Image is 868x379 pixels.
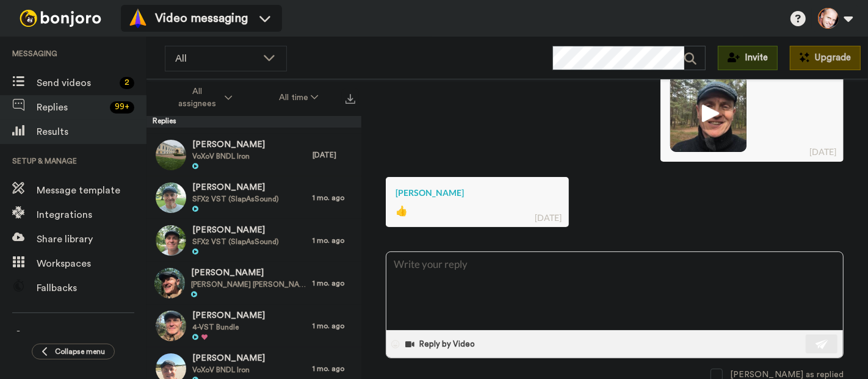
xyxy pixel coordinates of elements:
[128,9,148,28] img: vm-color.svg
[192,139,265,151] span: [PERSON_NAME]
[156,182,186,213] img: cf0f01b1-4d6d-4a1b-bcf8-d095145da5e2-thumb.jpg
[146,262,361,305] a: [PERSON_NAME][PERSON_NAME] [PERSON_NAME] [DEMOGRAPHIC_DATA] VST1 mo. ago
[155,10,248,27] span: Video messaging
[149,81,256,115] button: All assignees
[192,237,279,247] span: SFX2 VST (SlapAsSound)
[192,310,265,322] span: [PERSON_NAME]
[146,116,361,128] div: Replies
[192,182,279,194] span: [PERSON_NAME]
[192,194,279,204] span: SFX2 VST (SlapAsSound)
[37,208,146,222] span: Integrations
[192,353,265,365] span: [PERSON_NAME]
[405,335,479,353] button: Reply by Video
[37,256,146,271] span: Workspaces
[37,100,105,115] span: Replies
[37,330,146,345] span: Settings
[192,151,265,161] span: VoXoV BNDL Iron
[55,347,105,356] span: Collapse menu
[192,365,265,375] span: VoXoV BNDL Iron
[313,193,355,203] div: 1 mo. ago
[146,134,361,176] a: [PERSON_NAME]VoXoV BNDL Iron[DATE]
[342,88,359,107] button: Export all results that match these filters now.
[37,232,146,247] span: Share library
[256,87,342,109] button: All time
[313,321,355,331] div: 1 mo. ago
[120,77,134,89] div: 2
[154,268,185,298] img: 91a64142-2776-4652-a8c6-b046183b6635-thumb.jpg
[809,146,836,158] div: [DATE]
[146,219,361,262] a: [PERSON_NAME]SFX2 VST (SlapAsSound)1 mo. ago
[191,280,306,289] span: [PERSON_NAME] [PERSON_NAME] [DEMOGRAPHIC_DATA] VST
[192,322,265,332] span: 4-VST Bundle
[396,204,559,218] div: 👍
[173,85,222,110] span: All assignees
[313,150,355,160] div: [DATE]
[32,344,115,359] button: Collapse menu
[192,225,279,237] span: [PERSON_NAME]
[15,10,106,27] img: bj-logo-header-white.svg
[692,97,725,131] img: ic_play_thick.png
[37,183,146,198] span: Message template
[396,187,559,199] div: [PERSON_NAME]
[37,125,146,139] span: Results
[670,76,747,152] img: 539e536a-4d5e-4525-a59c-d4de331d154c-thumb.jpg
[790,46,861,70] button: Upgrade
[175,51,257,66] span: All
[37,281,146,295] span: Fallbacks
[816,339,829,349] img: send-white.svg
[313,364,355,374] div: 1 mo. ago
[718,46,778,70] button: Invite
[156,225,186,256] img: 8fd7c21a-a688-49cb-b98d-008daca07eff-thumb.jpg
[156,311,186,341] img: 7149e639-f4c3-4688-8522-56172486cdda-thumb.jpg
[313,236,355,245] div: 1 mo. ago
[156,140,186,170] img: b0277393-a1cf-4354-91a8-11fa48205a9a-thumb.jpg
[37,76,115,90] span: Send videos
[146,176,361,219] a: [PERSON_NAME]SFX2 VST (SlapAsSound)1 mo. ago
[535,212,562,224] div: [DATE]
[110,101,134,114] div: 99 +
[191,267,306,280] span: [PERSON_NAME]
[313,278,355,288] div: 1 mo. ago
[146,305,361,347] a: [PERSON_NAME]4-VST Bundle1 mo. ago
[345,94,355,104] img: export.svg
